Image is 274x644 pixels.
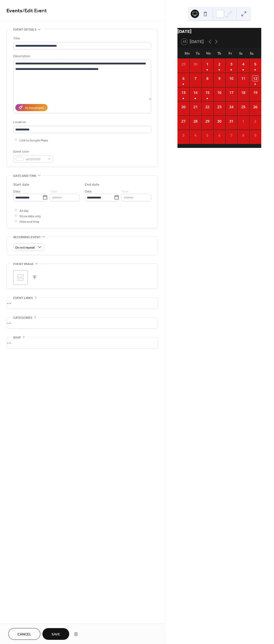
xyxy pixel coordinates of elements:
[181,90,186,95] div: 13
[193,76,198,81] div: 7
[121,189,129,194] span: Time
[13,27,36,32] span: Event details
[252,90,258,95] div: 19
[240,61,246,67] div: 4
[13,119,150,125] div: Location
[15,244,35,250] span: Do not repeat
[85,182,99,188] div: End date
[216,61,222,67] div: 2
[181,104,186,110] div: 20
[252,118,258,124] div: 2
[252,76,258,81] div: 12
[193,104,198,110] div: 21
[205,76,210,81] div: 8
[216,76,222,81] div: 9
[203,48,214,59] div: We
[52,632,60,637] span: Save
[13,270,28,285] div: ;
[20,213,41,219] span: Show date only
[240,76,246,81] div: 11
[13,53,150,59] div: Description
[228,118,234,124] div: 31
[205,118,210,124] div: 29
[193,118,198,124] div: 28
[13,182,29,188] div: Start date
[228,76,234,81] div: 10
[7,6,22,16] a: Events
[177,28,261,35] div: [DATE]
[7,317,158,328] div: •••
[181,133,186,138] div: 3
[7,298,158,309] div: •••
[228,61,234,67] div: 3
[216,104,222,110] div: 23
[20,208,29,213] span: All day
[25,105,44,111] div: AI Assistant
[214,48,225,59] div: Th
[193,90,198,95] div: 14
[181,76,186,81] div: 6
[182,48,192,59] div: Mo
[13,36,150,41] div: Title
[228,133,234,138] div: 7
[205,90,210,95] div: 15
[181,118,186,124] div: 27
[7,337,158,348] div: •••
[228,90,234,95] div: 17
[246,48,257,59] div: Su
[20,219,39,224] span: Hide end time
[13,234,41,240] span: Recurring event
[181,61,186,67] div: 29
[216,133,222,138] div: 6
[42,628,69,640] button: Save
[193,133,198,138] div: 4
[13,315,32,321] span: Categories
[252,61,258,67] div: 5
[240,133,246,138] div: 8
[240,90,246,95] div: 18
[13,189,20,194] span: Date
[17,632,31,637] span: Cancel
[216,90,222,95] div: 16
[205,133,210,138] div: 5
[225,48,235,59] div: Fr
[216,118,222,124] div: 30
[26,157,45,162] span: #FFFFFFFF
[13,261,34,267] span: Event image
[240,118,246,124] div: 1
[22,6,47,16] span: / Edit Event
[50,189,57,194] span: Time
[20,137,48,143] span: Link to Google Maps
[205,61,210,67] div: 1
[228,104,234,110] div: 24
[252,104,258,110] div: 26
[193,61,198,67] div: 30
[8,628,40,640] button: Cancel
[205,104,210,110] div: 22
[13,149,52,154] div: Event color
[240,104,246,110] div: 25
[235,48,246,59] div: Sa
[85,189,92,194] span: Date
[15,104,48,111] button: AI Assistant
[192,48,203,59] div: Tu
[13,335,21,340] span: RSVP
[13,295,33,301] span: Event links
[252,133,258,138] div: 9
[13,173,36,179] span: Date and time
